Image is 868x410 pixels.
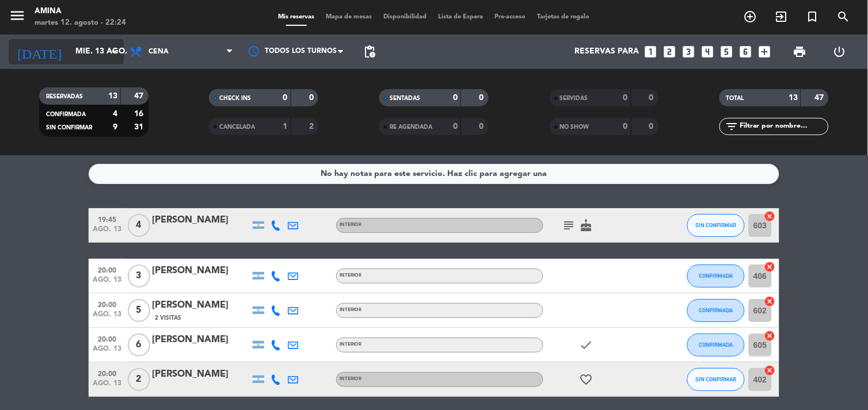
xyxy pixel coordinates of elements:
div: [PERSON_NAME] [152,263,250,278]
span: CONFIRMADA [699,342,733,348]
span: 5 [128,299,150,322]
span: 20:00 [93,297,121,311]
button: SIN CONFIRMAR [687,368,745,391]
input: Filtrar por nombre... [739,120,828,133]
div: [PERSON_NAME] [152,367,250,382]
i: filter_list [725,120,739,133]
span: pending_actions [363,45,376,59]
button: CONFIRMADA [687,334,745,357]
span: 4 [128,214,150,237]
span: Lista de Espera [433,14,489,20]
i: exit_to_app [775,10,789,24]
div: [PERSON_NAME] [152,213,250,228]
span: 19:45 [93,212,121,225]
strong: 16 [134,110,146,118]
strong: 47 [134,92,146,100]
i: cake [580,219,593,232]
span: CONFIRMADA [46,112,86,117]
strong: 0 [453,122,458,131]
div: Amina [35,6,126,17]
span: 3 [128,265,150,288]
strong: 0 [649,122,656,131]
span: CANCELADA [219,124,255,130]
i: looks_4 [701,44,715,59]
button: CONFIRMADA [687,299,745,322]
i: looks_6 [738,44,753,59]
i: cancel [764,296,776,307]
i: looks_one [644,44,658,59]
strong: 0 [453,94,458,102]
span: ago. 13 [93,276,121,289]
strong: 1 [283,122,288,131]
span: 20:00 [93,332,121,345]
i: search [837,10,851,24]
span: TOTAL [726,95,744,101]
strong: 0 [479,94,486,102]
span: SIN CONFIRMAR [46,125,92,131]
i: favorite_border [580,373,593,386]
strong: 2 [309,122,316,131]
span: 6 [128,334,150,357]
i: check [580,338,593,352]
span: INTERIOR [340,223,361,227]
div: No hay notas para este servicio. Haz clic para agregar una [321,167,547,181]
strong: 13 [789,94,798,102]
span: SERVIDAS [560,95,588,101]
i: cancel [764,365,776,376]
span: ago. 13 [93,380,121,393]
strong: 0 [309,94,316,102]
span: Mapa de mesas [321,14,378,20]
i: turned_in_not [806,10,820,24]
button: SIN CONFIRMAR [687,214,745,237]
strong: 4 [113,110,117,118]
button: menu [9,7,26,28]
span: ago. 13 [93,345,121,358]
strong: 0 [283,94,288,102]
span: CHECK INS [219,95,251,101]
span: Mis reservas [273,14,321,20]
span: RE AGENDADA [390,124,432,130]
span: NO SHOW [560,124,589,130]
i: menu [9,7,26,24]
div: martes 12. agosto - 22:24 [35,17,126,29]
span: SENTADAS [390,95,420,101]
strong: 0 [479,122,486,131]
strong: 0 [649,94,656,102]
strong: 0 [623,122,628,131]
span: CONFIRMADA [699,273,733,279]
i: add_box [757,44,772,59]
strong: 47 [815,94,827,102]
span: SIN CONFIRMAR [696,376,737,382]
i: subject [562,219,576,232]
span: 2 [128,368,150,391]
div: [PERSON_NAME] [152,332,250,347]
span: Cena [149,48,169,56]
i: arrow_drop_down [107,45,121,59]
span: print [793,45,807,59]
span: 20:00 [93,263,121,276]
strong: 31 [134,123,146,131]
span: CONFIRMADA [699,307,733,313]
span: Disponibilidad [378,14,433,20]
span: INTERIOR [340,273,361,278]
i: looks_5 [719,44,734,59]
span: RESERVADAS [46,94,83,99]
span: INTERIOR [340,377,361,381]
i: add_circle_outline [744,10,757,24]
strong: 0 [623,94,628,102]
i: looks_two [663,44,677,59]
div: [PERSON_NAME] [152,298,250,313]
i: cancel [764,261,776,273]
span: SIN CONFIRMAR [696,222,737,228]
i: looks_3 [682,44,696,59]
button: CONFIRMADA [687,265,745,288]
span: Reservas para [575,47,639,56]
strong: 13 [108,92,117,100]
div: LOG OUT [820,35,859,69]
span: ago. 13 [93,311,121,324]
i: power_settings_new [833,45,847,59]
span: INTERIOR [340,342,361,347]
i: cancel [764,330,776,342]
span: Pre-acceso [489,14,532,20]
strong: 9 [113,123,117,131]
